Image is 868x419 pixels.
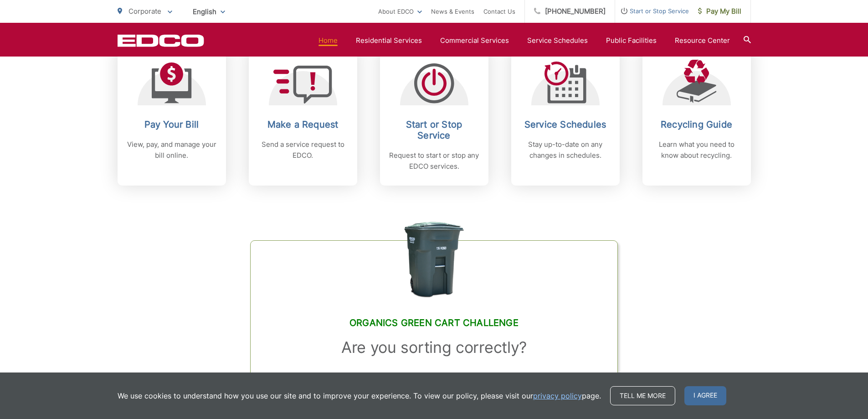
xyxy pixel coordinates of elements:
a: Pay Your Bill View, pay, and manage your bill online. [118,46,226,186]
p: Test your knowledge and see if you’re an Organics Green Cart Expert! [273,370,594,384]
h2: Make a Request [258,119,348,130]
a: Service Schedules [527,35,588,46]
span: I agree [684,386,726,405]
p: Learn what you need to know about recycling. [652,139,742,161]
a: Service Schedules Stay up-to-date on any changes in schedules. [511,46,620,186]
h2: Start or Stop Service [389,119,479,141]
a: Commercial Services [440,35,509,46]
p: View, pay, and manage your bill online. [127,139,217,161]
h2: Organics Green Cart Challenge [273,317,594,328]
a: Tell me more [610,386,675,405]
a: Contact Us [483,6,515,17]
h2: Recycling Guide [652,119,742,130]
a: privacy policy [533,390,582,401]
a: Home [318,35,338,46]
p: Request to start or stop any EDCO services. [389,150,479,172]
p: Stay up-to-date on any changes in schedules. [520,139,611,161]
p: We use cookies to understand how you use our site and to improve your experience. To view our pol... [118,390,601,401]
span: Pay My Bill [698,6,741,17]
h2: Service Schedules [520,119,611,130]
a: Resource Center [675,35,730,46]
a: News & Events [431,6,474,17]
p: Send a service request to EDCO. [258,139,348,161]
h2: Pay Your Bill [127,119,217,130]
a: Recycling Guide Learn what you need to know about recycling. [642,46,751,186]
a: Public Facilities [606,35,657,46]
a: EDCD logo. Return to the homepage. [118,34,204,47]
span: English [186,4,232,20]
a: Residential Services [356,35,422,46]
a: Make a Request Send a service request to EDCO. [249,46,357,186]
span: Corporate [128,7,161,16]
h3: Are you sorting correctly? [273,338,594,357]
a: About EDCO [378,6,422,17]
